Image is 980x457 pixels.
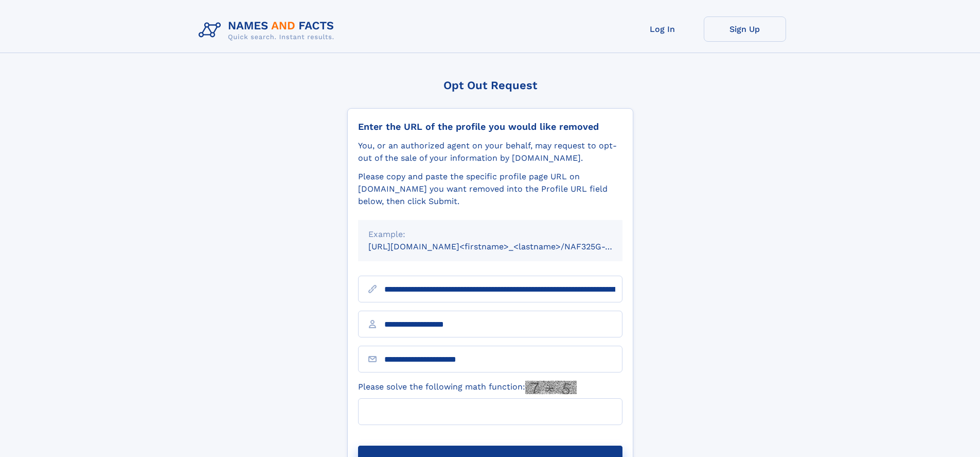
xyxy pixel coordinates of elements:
img: Logo Names and Facts [194,16,343,44]
div: Enter the URL of the profile you would like removed [358,121,622,132]
div: Example: [368,228,612,241]
small: [URL][DOMAIN_NAME]<firstname>_<lastname>/NAF325G-xxxxxxxx [368,242,642,251]
label: Please solve the following math function: [358,381,577,394]
div: Opt Out Request [347,79,633,92]
a: Sign Up [704,16,786,42]
div: Please copy and paste the specific profile page URL on [DOMAIN_NAME] you want removed into the Pr... [358,171,622,208]
div: You, or an authorized agent on your behalf, may request to opt-out of the sale of your informatio... [358,140,622,164]
a: Log In [621,16,704,42]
